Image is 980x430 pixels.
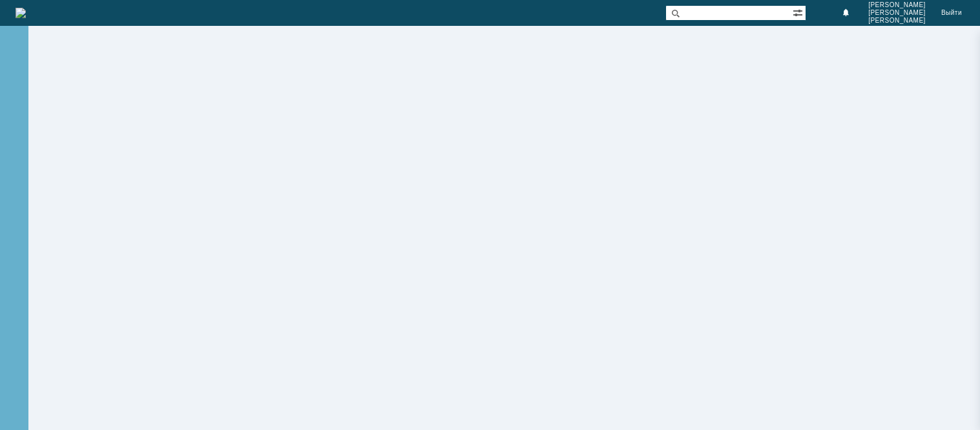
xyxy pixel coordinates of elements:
[16,8,26,18] a: Перейти на домашнюю страницу
[16,8,26,18] img: logo
[868,17,926,25] span: [PERSON_NAME]
[868,1,926,9] span: [PERSON_NAME]
[793,6,806,18] span: Расширенный поиск
[868,9,926,17] span: [PERSON_NAME]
